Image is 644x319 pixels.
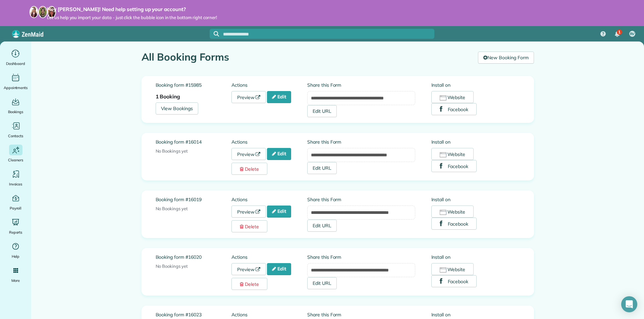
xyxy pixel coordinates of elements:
[156,82,231,88] label: Booking form #15985
[10,205,22,212] span: Payroll
[4,84,28,91] span: Appointments
[214,31,219,36] svg: Focus search
[307,220,337,232] a: Edit URL
[9,229,22,236] span: Reports
[307,82,415,88] label: Share this Form
[6,60,25,67] span: Dashboard
[3,145,29,163] a: Cleaners
[267,91,291,103] a: Edit
[307,105,337,117] a: Edit URL
[142,52,473,63] h1: All Booking Forms
[231,206,266,218] a: Preview
[231,91,266,103] a: Preview
[3,96,29,115] a: Bookings
[156,263,188,269] span: No Bookings yet
[3,241,29,260] a: Help
[307,139,415,145] label: Share this Form
[431,218,477,230] button: Facebook
[210,31,219,36] button: Focus search
[618,29,621,35] span: 1
[307,311,415,318] label: Share this Form
[267,206,291,218] a: Edit
[47,6,217,13] strong: Hey [PERSON_NAME]! Need help setting up your account?
[231,254,307,260] label: Actions
[156,93,180,100] strong: 1 Booking
[267,148,291,160] a: Edit
[231,196,307,203] label: Actions
[621,296,637,312] div: Open Intercom Messenger
[431,206,474,218] button: Website
[267,263,291,275] a: Edit
[231,139,307,145] label: Actions
[307,162,337,174] a: Edit URL
[595,26,644,42] nav: Main
[231,82,307,88] label: Actions
[431,160,477,172] button: Facebook
[3,193,29,212] a: Payroll
[156,102,199,114] a: View Bookings
[8,157,23,163] span: Cleaners
[431,254,520,260] label: Install on
[231,163,267,175] a: Delete
[156,196,231,203] label: Booking form #16019
[156,139,231,145] label: Booking form #16014
[431,82,520,88] label: Install on
[431,311,520,318] label: Install on
[478,52,534,64] a: New Booking Form
[9,181,22,187] span: Invoices
[307,277,337,289] a: Edit URL
[231,278,267,290] a: Delete
[3,217,29,236] a: Reports
[3,48,29,67] a: Dashboard
[156,148,188,154] span: No Bookings yet
[431,148,474,160] button: Website
[231,148,266,160] a: Preview
[11,277,20,284] span: More
[431,275,477,287] button: Facebook
[231,263,266,275] a: Preview
[307,196,415,203] label: Share this Form
[156,254,231,260] label: Booking form #16020
[431,91,474,103] button: Website
[431,103,477,115] button: Facebook
[3,121,29,139] a: Contacts
[610,27,624,42] div: 1 unread notifications
[3,169,29,187] a: Invoices
[431,196,520,203] label: Install on
[231,311,307,318] label: Actions
[231,220,267,232] a: Delete
[307,254,415,260] label: Share this Form
[12,253,20,260] span: Help
[8,108,23,115] span: Bookings
[431,139,520,145] label: Install on
[8,133,23,139] span: Contacts
[630,31,635,37] span: RV
[156,206,188,211] span: No Bookings yet
[47,15,217,20] span: Let us help you import your data - just click the bubble icon in the bottom right corner!
[3,72,29,91] a: Appointments
[431,263,474,275] button: Website
[156,311,231,318] label: Booking form #16023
